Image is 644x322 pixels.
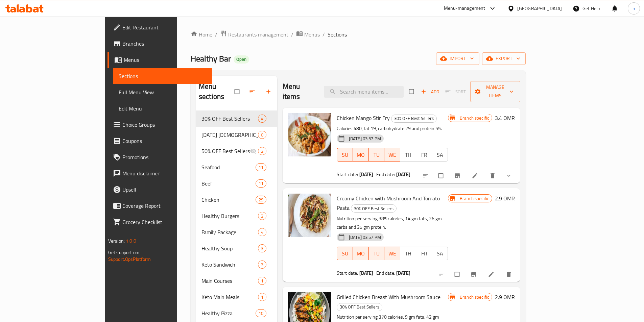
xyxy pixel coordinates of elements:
[201,147,250,155] span: 50% OFF Best Sellers
[633,5,635,12] span: n
[495,292,515,302] h6: 2.9 OMR
[119,72,207,80] span: Sections
[201,179,255,188] div: Beef
[482,52,526,65] button: export
[126,237,136,245] span: 1.0.0
[196,110,277,127] div: 30% OFF Best Sellers4
[122,23,207,31] span: Edit Restaurant
[391,115,437,123] div: 30% OFF Best Sellers
[108,237,125,245] span: Version:
[258,228,266,236] div: items
[328,30,347,39] span: Sections
[487,54,520,63] span: export
[256,180,266,187] span: 11
[396,170,410,179] b: [DATE]
[337,247,353,260] button: SU
[476,83,515,100] span: Manage items
[196,305,277,321] div: Healthy Pizza10
[369,148,385,162] button: TU
[501,168,518,183] button: show more
[201,293,258,301] span: Keto Main Meals
[108,255,151,264] a: Support.OpsPlatform
[340,150,350,160] span: SU
[220,30,288,39] a: Restaurants management
[108,133,212,149] a: Coupons
[256,179,266,188] div: items
[196,256,277,273] div: Keto Sandwich3
[196,273,277,289] div: Main Courses1
[296,30,320,39] a: Menus
[337,303,382,311] span: 30% OFF Best Sellers
[258,148,266,154] span: 2
[384,247,400,260] button: WE
[337,113,390,123] span: Chicken Mango Stir Fry
[351,205,396,213] span: 30% OFF Best Sellers
[108,149,212,165] a: Promotions
[400,247,416,260] button: TH
[258,131,266,139] div: items
[108,35,212,52] a: Branches
[485,168,501,183] button: delete
[201,196,255,204] span: Chicken
[196,224,277,240] div: Family Package4
[256,164,266,171] span: 11
[472,172,480,179] a: Edit menu item
[258,213,266,219] span: 2
[201,131,258,139] span: [DATE] [DEMOGRAPHIC_DATA]
[201,163,255,171] span: Seafood
[505,172,512,179] svg: Show Choices
[124,56,207,64] span: Menus
[196,127,277,143] div: [DATE] [DEMOGRAPHIC_DATA]0
[196,192,277,208] div: Chicken29
[201,212,258,220] div: Healthy Burgers
[435,249,445,258] span: SA
[258,229,266,236] span: 4
[372,150,382,160] span: TU
[258,277,266,285] div: items
[234,56,249,62] span: Open
[261,84,277,99] button: Add section
[501,267,518,282] button: delete
[353,148,369,162] button: MO
[201,228,258,236] span: Family Package
[450,168,466,183] button: Branch-specific-item
[108,19,212,35] a: Edit Restaurant
[436,52,479,65] button: import
[419,86,441,97] span: Add item
[400,148,416,162] button: TH
[201,277,258,285] span: Main Courses
[215,30,217,39] li: /
[201,244,258,252] div: Healthy Soup
[434,169,449,182] span: Select to update
[201,261,258,269] div: Keto Sandwich
[258,278,266,284] span: 1
[258,262,266,268] span: 3
[122,121,207,129] span: Choice Groups
[201,309,255,317] div: Healthy Pizza
[113,84,212,100] a: Full Menu View
[359,269,374,277] b: [DATE]
[196,143,277,159] div: 50% OFF Best Sellers2
[457,294,492,300] span: Branch specific
[376,269,395,277] span: End date:
[372,249,382,258] span: TU
[258,294,266,300] span: 1
[196,289,277,305] div: Keto Main Meals1
[337,215,448,231] p: Nutrition per serving 385 calories, 14 gm fats, 26 gm carbs and 35 gm protein.
[396,269,410,277] b: [DATE]
[258,132,266,138] span: 0
[457,195,492,202] span: Branch specific
[403,150,413,160] span: TH
[196,175,277,192] div: Beef11
[258,115,266,123] div: items
[323,30,325,39] li: /
[196,159,277,175] div: Seafood11
[442,54,474,63] span: import
[199,81,235,102] h2: Menu sections
[391,115,436,122] span: 30% OFF Best Sellers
